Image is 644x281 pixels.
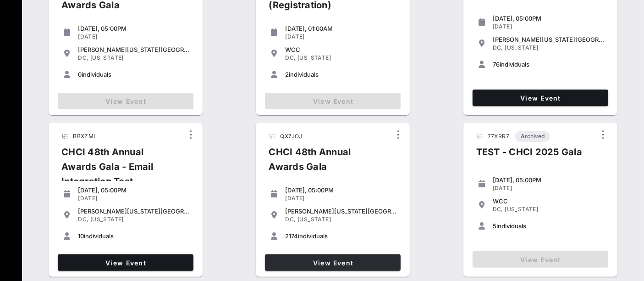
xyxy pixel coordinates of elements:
span: View Event [476,94,605,102]
span: View Event [269,259,397,267]
div: [DATE] [493,23,605,30]
span: DC, [285,54,296,61]
div: [DATE], 05:00PM [78,186,190,194]
a: View Event [473,90,608,106]
div: [DATE] [493,185,605,192]
div: [PERSON_NAME][US_STATE][GEOGRAPHIC_DATA] [493,36,605,43]
div: [DATE], 05:00PM [285,186,397,194]
div: [DATE] [285,33,397,40]
div: [DATE], 05:00PM [493,15,605,22]
span: QX7JOJ [280,133,302,140]
div: individuals [493,222,605,230]
div: individuals [493,61,605,68]
span: BBXZMI [73,133,95,140]
span: DC, [78,216,88,223]
div: CHCI 48th Annual Awards Gala - Email Integration Test [54,145,183,196]
span: 2174 [285,232,298,240]
div: [DATE] [78,33,190,40]
span: View Event [61,259,190,267]
span: 0 [78,71,82,78]
div: [DATE], 05:00PM [78,25,190,32]
div: individuals [78,232,190,240]
span: [US_STATE] [505,206,538,213]
span: Archived [521,131,545,142]
a: View Event [265,254,401,271]
div: WCC [493,197,605,205]
div: individuals [285,232,397,240]
span: DC, [285,216,296,223]
span: [US_STATE] [505,44,538,51]
a: View Event [58,254,193,271]
span: 2 [285,71,289,78]
div: [DATE], 01:00AM [285,25,397,32]
span: [US_STATE] [297,54,331,61]
span: 10 [78,232,84,240]
div: CHCI 48th Annual Awards Gala [261,145,391,181]
div: [PERSON_NAME][US_STATE][GEOGRAPHIC_DATA] [285,208,397,215]
div: TEST - CHCI 2025 Gala [469,145,589,167]
span: 5 [493,222,496,230]
div: [PERSON_NAME][US_STATE][GEOGRAPHIC_DATA] [78,208,190,215]
span: [US_STATE] [90,54,124,61]
span: [US_STATE] [297,216,331,223]
div: individuals [78,71,190,78]
span: DC, [493,44,503,51]
span: 76 [493,61,500,68]
span: DC, [493,206,503,213]
div: [DATE] [78,195,190,202]
span: DC, [78,54,88,61]
div: WCC [285,46,397,53]
span: 77XRR7 [488,133,509,140]
div: individuals [285,71,397,78]
div: [DATE] [285,195,397,202]
div: [PERSON_NAME][US_STATE][GEOGRAPHIC_DATA] [78,46,190,53]
div: [DATE], 05:00PM [493,176,605,184]
span: [US_STATE] [90,216,124,223]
